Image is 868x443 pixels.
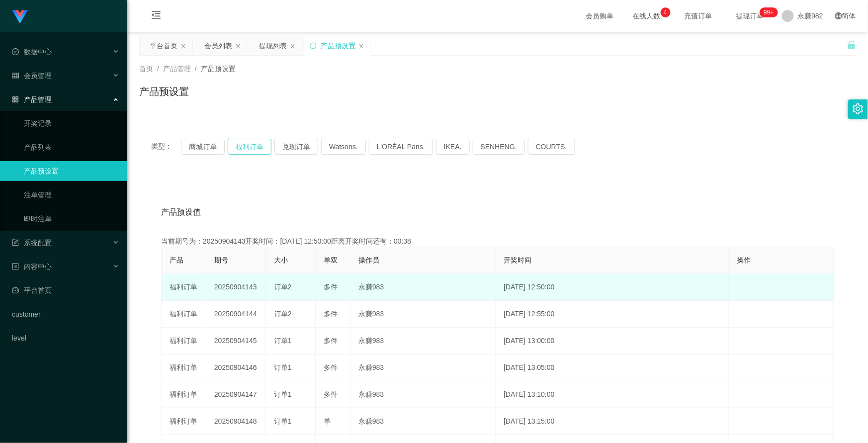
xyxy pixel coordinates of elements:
[274,337,292,345] span: 订单1
[12,10,28,24] img: logo.9652507e.png
[496,274,729,301] td: [DATE] 12:50:00
[206,301,266,328] td: 20250904144
[274,363,292,371] span: 订单1
[321,139,366,155] button: Watsons.
[12,72,19,79] i: 图标: table
[162,381,206,408] td: 福利订单
[163,65,191,73] span: 产品管理
[181,139,225,155] button: 商城订单
[847,40,856,49] i: 图标: unlock
[235,43,241,49] i: 图标: close
[162,274,206,301] td: 福利订单
[12,328,119,348] a: level
[204,36,232,55] div: 会员列表
[680,12,717,19] span: 充值订单
[259,36,287,55] div: 提现列表
[350,381,496,408] td: 永赚983
[201,65,236,73] span: 产品预设置
[350,408,496,435] td: 永赚983
[496,301,729,328] td: [DATE] 12:55:00
[12,263,19,270] i: 图标: profile
[206,408,266,435] td: 20250904148
[24,185,119,205] a: 注单管理
[150,36,177,55] div: 平台首页
[760,7,778,17] sup: 264
[206,274,266,301] td: 20250904143
[24,209,119,229] a: 即时注单
[274,139,318,155] button: 兑现订单
[228,139,271,155] button: 福利订单
[731,12,769,19] span: 提现订单
[324,256,338,264] span: 单双
[528,139,575,155] button: COURTS.
[835,12,842,19] i: 图标: global
[151,139,181,155] span: 类型：
[162,408,206,435] td: 福利订单
[358,256,379,264] span: 操作员
[12,304,119,324] a: customer
[321,36,355,55] div: 产品预设置
[162,328,206,354] td: 福利订单
[504,256,531,264] span: 开奖时间
[274,390,292,398] span: 订单1
[12,72,52,80] span: 会员管理
[139,84,189,99] h1: 产品预设置
[24,113,119,133] a: 开奖记录
[214,256,228,264] span: 期号
[274,256,288,264] span: 大小
[496,328,729,354] td: [DATE] 13:00:00
[436,139,470,155] button: IKEA.
[12,280,119,300] a: 图标: dashboard平台首页
[12,48,19,55] i: 图标: check-circle-o
[206,328,266,354] td: 20250904145
[324,417,331,425] span: 单
[157,65,159,73] span: /
[24,137,119,157] a: 产品列表
[324,310,338,318] span: 多件
[162,354,206,381] td: 福利订单
[139,65,153,73] span: 首页
[358,43,364,49] i: 图标: close
[206,354,266,381] td: 20250904146
[12,48,52,56] span: 数据中心
[274,310,292,318] span: 订单2
[324,390,338,398] span: 多件
[12,239,19,246] i: 图标: form
[24,161,119,181] a: 产品预设置
[496,408,729,435] td: [DATE] 13:15:00
[496,354,729,381] td: [DATE] 13:05:00
[737,256,751,264] span: 操作
[496,381,729,408] td: [DATE] 13:10:00
[12,96,19,103] i: 图标: appstore-o
[180,43,186,49] i: 图标: close
[162,301,206,328] td: 福利订单
[139,0,173,32] i: 图标: menu-fold
[161,206,201,218] span: 产品预设值
[324,337,338,345] span: 多件
[274,283,292,291] span: 订单2
[170,256,183,264] span: 产品
[324,283,338,291] span: 多件
[324,363,338,371] span: 多件
[628,12,666,19] span: 在线人数
[350,354,496,381] td: 永赚983
[206,381,266,408] td: 20250904147
[350,301,496,328] td: 永赚983
[12,263,52,270] span: 内容中心
[12,95,52,103] span: 产品管理
[661,7,671,17] sup: 4
[853,103,864,114] i: 图标: setting
[290,43,296,49] i: 图标: close
[310,42,317,49] i: 图标: sync
[350,274,496,301] td: 永赚983
[161,236,834,247] div: 当前期号为：20250904143开奖时间：[DATE] 12:50:00距离开奖时间还有：00:38
[195,65,197,73] span: /
[274,417,292,425] span: 订单1
[12,239,52,247] span: 系统配置
[369,139,433,155] button: L'ORÉAL Paris.
[473,139,525,155] button: SENHENG.
[350,328,496,354] td: 永赚983
[664,7,667,17] p: 4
